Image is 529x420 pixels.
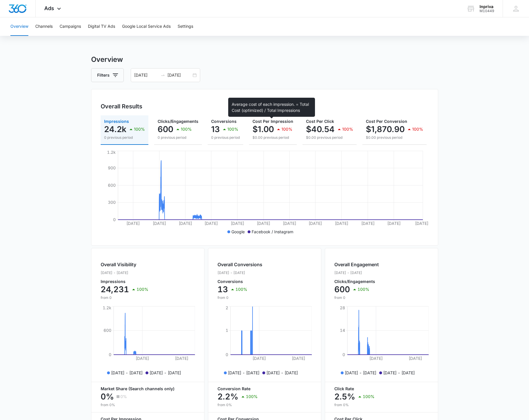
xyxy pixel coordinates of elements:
[218,402,312,408] p: from 0%
[334,392,355,401] p: 2.5%
[91,54,438,65] h3: Overview
[283,221,296,226] tspan: [DATE]
[120,395,127,399] p: 0%
[231,229,245,235] p: Google
[158,119,198,124] span: Clicks/Engagements
[108,200,116,205] tspan: 300
[235,287,247,291] p: 100%
[334,402,429,408] p: from 0%
[342,127,353,131] p: 100%
[342,352,345,357] tspan: 0
[228,98,315,117] div: Average cost of each impression. = Total Cost (optimized) / Total Impressions
[181,127,192,131] p: 100%
[135,356,149,361] tspan: [DATE]
[306,125,335,134] p: $40.54
[366,125,405,134] p: $1,870.90
[161,73,165,77] span: to
[218,280,262,284] p: Conversions
[246,395,258,399] p: 100%
[218,261,262,268] h2: Overall Conversions
[409,356,422,361] tspan: [DATE]
[334,280,379,284] p: Clicks/Engagements
[150,370,181,376] p: [DATE] - [DATE]
[334,261,379,268] h2: Overall Engagement
[369,356,382,361] tspan: [DATE]
[101,402,195,408] p: from 0%
[44,5,54,11] span: Ads
[158,135,198,140] p: 0 previous period
[104,135,145,140] p: 0 previous period
[309,221,322,226] tspan: [DATE]
[226,352,228,357] tspan: 0
[101,285,129,294] p: 24,231
[178,221,192,226] tspan: [DATE]
[101,270,148,275] p: [DATE] - [DATE]
[101,280,148,284] p: Impressions
[101,102,142,111] h3: Overall Results
[334,387,429,391] p: Click Rate
[387,221,400,226] tspan: [DATE]
[134,72,158,78] input: Start date
[113,217,116,222] tspan: 0
[104,328,111,333] tspan: 600
[306,119,334,124] span: Cost Per Click
[340,305,345,310] tspan: 28
[122,17,171,36] button: Google Local Service Ads
[383,370,415,376] p: [DATE] - [DATE]
[252,135,293,140] p: $0.00 previous period
[108,183,116,188] tspan: 600
[340,328,345,333] tspan: 14
[228,370,259,376] p: [DATE] - [DATE]
[211,125,220,134] p: 13
[334,270,379,275] p: [DATE] - [DATE]
[101,295,148,300] p: from 0
[134,127,145,131] p: 100%
[35,17,53,36] button: Channels
[218,270,262,275] p: [DATE] - [DATE]
[257,221,270,226] tspan: [DATE]
[101,392,114,401] p: 0%
[227,127,238,131] p: 100%
[363,395,375,399] p: 100%
[226,328,228,333] tspan: 1
[366,119,407,124] span: Cost Per Conversion
[415,221,428,226] tspan: [DATE]
[91,68,124,82] button: Filters
[10,17,28,36] button: Overview
[153,221,166,226] tspan: [DATE]
[231,221,244,226] tspan: [DATE]
[281,127,292,131] p: 100%
[480,4,494,9] div: account name
[357,287,369,291] p: 100%
[306,135,353,140] p: $0.00 previous period
[218,295,262,300] p: from 0
[126,221,140,226] tspan: [DATE]
[101,387,195,391] p: Market Share (Search channels only)
[218,387,312,391] p: Conversion Rate
[167,72,191,78] input: End date
[108,165,116,170] tspan: 900
[218,392,238,401] p: 2.2%
[104,125,126,134] p: 24.2k
[252,229,293,235] p: Facebook / Instagram
[345,370,376,376] p: [DATE] - [DATE]
[335,221,348,226] tspan: [DATE]
[334,295,379,300] p: from 0
[366,135,423,140] p: $0.00 previous period
[266,370,298,376] p: [DATE] - [DATE]
[107,150,116,155] tspan: 1.2k
[88,17,115,36] button: Digital TV Ads
[252,119,293,124] span: Cost Per Impression
[204,221,218,226] tspan: [DATE]
[178,17,193,36] button: Settings
[101,261,148,268] h2: Overall Visibility
[104,119,129,124] span: Impressions
[103,305,111,310] tspan: 1.2k
[252,125,274,134] p: $1.00
[361,221,374,226] tspan: [DATE]
[211,119,237,124] span: Conversions
[109,352,111,357] tspan: 0
[252,356,266,361] tspan: [DATE]
[60,17,81,36] button: Campaigns
[211,135,240,140] p: 0 previous period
